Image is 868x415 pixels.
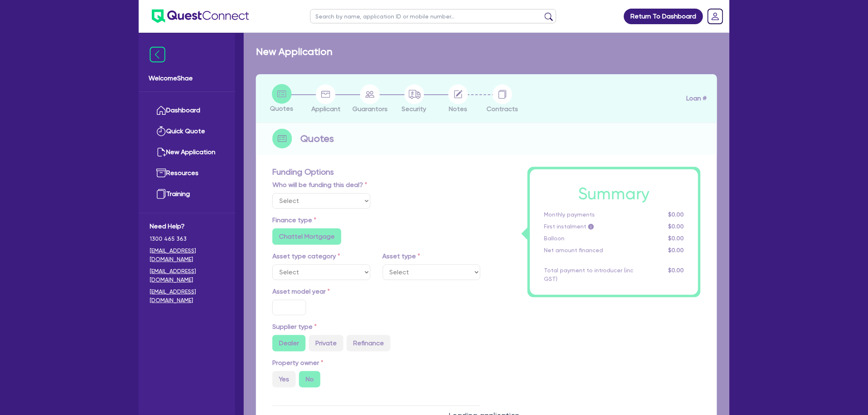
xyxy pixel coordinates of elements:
[150,47,165,62] img: icon-menu-close
[156,168,166,178] img: resources
[152,9,249,23] img: quest-connect-logo-blue
[156,126,166,136] img: quick-quote
[150,267,224,284] a: [EMAIL_ADDRESS][DOMAIN_NAME]
[150,100,224,121] a: Dashboard
[150,142,224,163] a: New Application
[150,221,224,231] span: Need Help?
[150,184,224,205] a: Training
[156,147,166,157] img: new-application
[150,287,224,305] a: [EMAIL_ADDRESS][DOMAIN_NAME]
[310,9,556,23] input: Search by name, application ID or mobile number...
[624,9,703,24] a: Return To Dashboard
[150,235,224,243] span: 1300 465 363
[150,121,224,142] a: Quick Quote
[150,163,224,184] a: Resources
[705,6,726,27] a: Dropdown toggle
[148,73,225,83] span: Welcome Shae
[156,189,166,199] img: training
[150,246,224,264] a: [EMAIL_ADDRESS][DOMAIN_NAME]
